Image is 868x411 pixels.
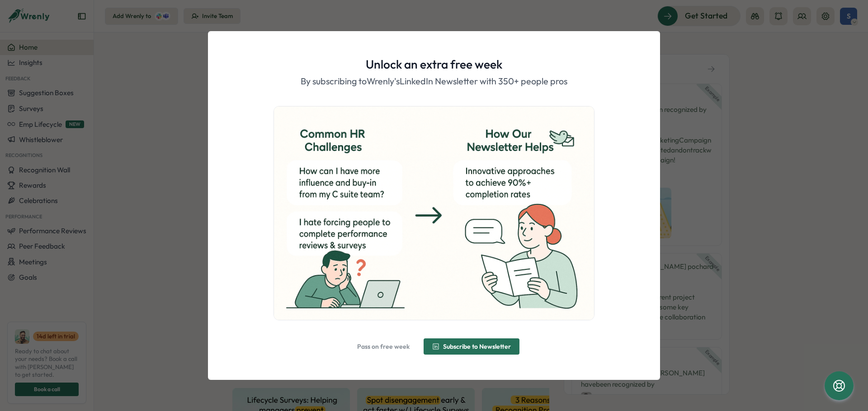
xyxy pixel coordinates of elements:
h1: Unlock an extra free week [366,56,502,72]
img: ChatGPT Image [274,106,594,319]
p: By subscribing to Wrenly's LinkedIn Newsletter with 350+ people pros [301,74,567,88]
span: Subscribe to Newsletter [443,343,511,350]
span: Pass on free week [357,343,410,350]
button: Pass on free week [349,338,418,355]
button: Subscribe to Newsletter [424,338,519,355]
